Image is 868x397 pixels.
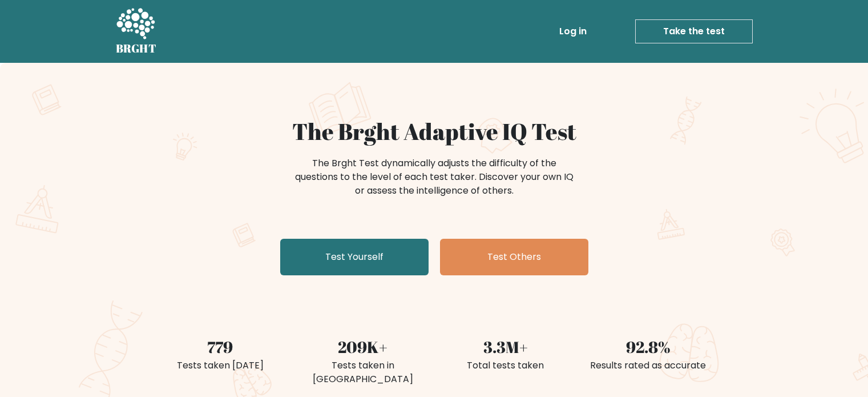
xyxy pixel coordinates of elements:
div: Total tests taken [441,359,570,372]
div: Results rated as accurate [584,359,713,372]
a: Test Yourself [280,239,429,275]
div: Tests taken [DATE] [156,359,285,372]
h5: BRGHT [116,42,157,55]
div: 92.8% [584,335,713,359]
div: 209K+ [298,335,427,359]
a: BRGHT [116,5,157,58]
a: Test Others [440,239,588,275]
div: 779 [156,335,285,359]
h1: The Brght Adaptive IQ Test [156,118,713,145]
div: Tests taken in [GEOGRAPHIC_DATA] [298,359,427,386]
a: Take the test [635,19,753,43]
div: 3.3M+ [441,335,570,359]
a: Log in [555,20,591,43]
div: The Brght Test dynamically adjusts the difficulty of the questions to the level of each test take... [292,157,577,198]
